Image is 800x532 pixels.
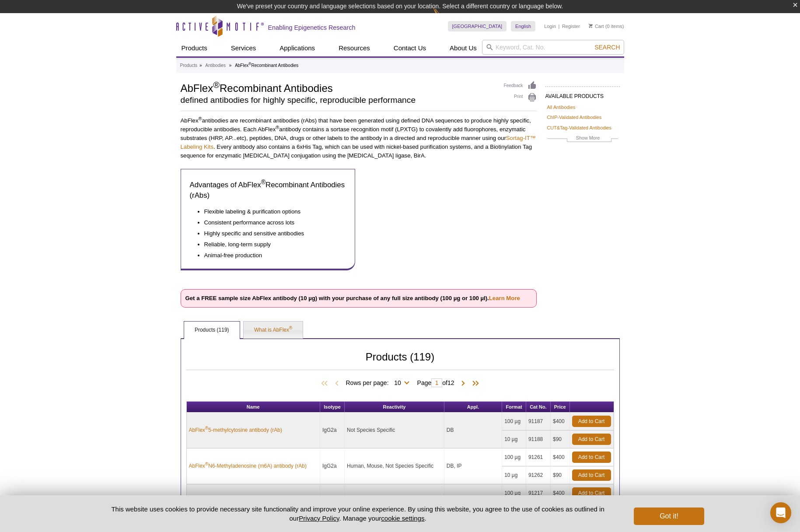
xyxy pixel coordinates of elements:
[547,124,611,132] a: CUT&Tag-Validated Antibodies
[413,378,459,387] span: Page of
[572,487,611,499] a: Add to Cart
[189,462,307,470] a: AbFlex®N6-Methyladenosine (m6A) antibody (rAb)
[489,295,520,301] a: Learn More
[204,227,338,238] li: Highly specific and sensitive antibodies
[388,40,431,56] a: Contact Us
[226,40,262,56] a: Services
[181,116,537,160] p: AbFlex antibodies are recombinant antibodies (rAbs) that have been generated using defined DNA se...
[502,466,526,484] td: 10 µg
[199,63,202,68] li: »
[184,322,240,339] a: Products (119)
[551,402,570,413] th: Price
[459,379,468,388] span: Next Page
[572,451,611,463] a: Add to Cart
[589,24,593,28] img: Your Cart
[551,448,570,466] td: $400
[551,430,570,448] td: $90
[190,180,346,201] h3: Advantages of AbFlex Recombinant Antibodies (rAbs)
[547,113,602,121] a: ChIP-Validated Antibodies
[186,353,614,370] h2: Products (119)
[502,448,526,466] td: 100 µg
[448,21,507,31] a: [GEOGRAPHIC_DATA]
[447,379,454,386] span: 12
[770,502,791,523] div: Open Intercom Messenger
[444,448,502,484] td: DB, IP
[345,484,444,520] td: Human
[502,484,526,502] td: 100 µg
[276,125,279,130] sup: ®
[572,469,611,481] a: Add to Cart
[502,430,526,448] td: 10 µg
[235,63,298,68] li: AbFlex Recombinant Antibodies
[526,466,551,484] td: 91262
[204,238,338,249] li: Reliable, long-term supply
[248,62,251,66] sup: ®
[444,402,502,413] th: Appl.
[187,402,321,413] th: Name
[433,7,456,27] img: Change Here
[482,40,624,55] input: Keyword, Cat. No.
[205,462,208,466] sup: ®
[204,207,338,216] li: Flexible labeling & purification options
[526,430,551,448] td: 91188
[199,116,202,121] sup: ®
[547,103,576,111] a: All Antibodies
[551,413,570,430] td: $400
[181,96,495,104] h2: defined antibodies for highly specific, reproducible performance
[289,325,292,330] sup: ®
[526,402,551,413] th: Cat No.
[320,484,345,520] td: IgG2a
[345,402,444,413] th: Reactivity
[526,413,551,430] td: 91187
[594,44,620,51] span: Search
[205,426,208,430] sup: ®
[502,402,526,413] th: Format
[229,63,232,68] li: »
[468,379,481,388] span: Last Page
[634,507,704,525] button: Got it!
[551,484,570,502] td: $400
[444,413,502,448] td: DB
[589,23,604,29] a: Cart
[559,21,560,31] li: |
[345,413,444,448] td: Not Species Specific
[205,62,226,70] a: Antibodies
[381,514,424,522] button: cookie settings
[96,504,620,523] p: This website uses cookies to provide necessary site functionality and improve your online experie...
[511,21,535,31] a: English
[589,21,624,31] li: (0 items)
[526,484,551,502] td: 91217
[504,81,537,91] a: Feedback
[204,249,338,260] li: Animal-free production
[551,466,570,484] td: $90
[320,413,345,448] td: IgG2a
[572,416,611,427] a: Add to Cart
[345,448,444,484] td: Human, Mouse, Not Species Specific
[562,23,580,29] a: Register
[319,379,332,388] span: First Page
[244,322,303,339] a: What is AbFlex®
[572,434,611,445] a: Add to Cart
[592,43,622,51] button: Search
[261,179,266,186] sup: ®
[346,378,412,387] span: Rows per page:
[547,134,618,144] a: Show More
[504,93,537,102] a: Print
[444,484,502,520] td: IP
[502,413,526,430] td: 100 µg
[204,216,338,227] li: Consistent performance across lots
[526,448,551,466] td: 91261
[299,514,339,522] a: Privacy Policy
[185,295,520,301] strong: Get a FREE sample size AbFlex antibody (10 µg) with your purchase of any full size antibody (100 ...
[268,24,356,31] h2: Enabling Epigenetics Research
[332,379,341,388] span: Previous Page
[544,23,556,29] a: Login
[213,80,220,90] sup: ®
[274,40,320,56] a: Applications
[181,81,495,94] h1: AbFlex Recombinant Antibodies
[444,40,482,56] a: About Us
[176,40,213,56] a: Products
[180,62,197,70] a: Products
[320,402,345,413] th: Isotype
[320,448,345,484] td: IgG2a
